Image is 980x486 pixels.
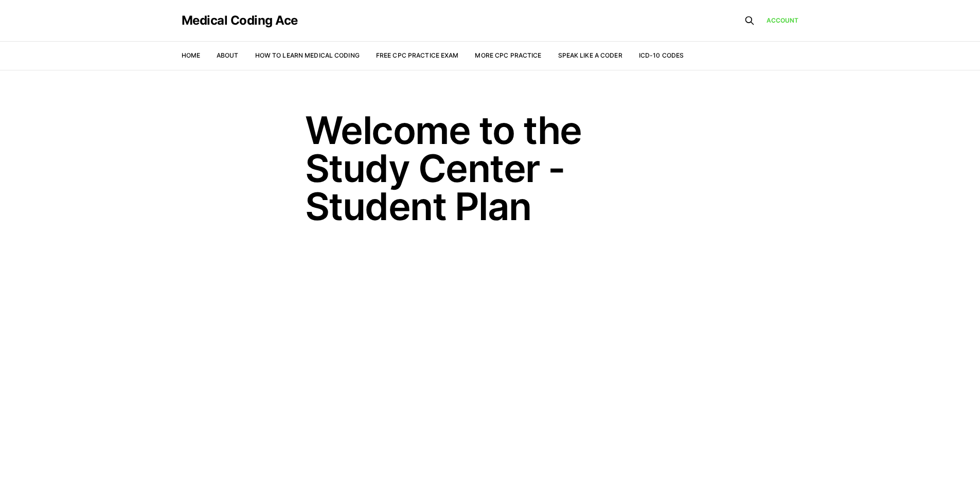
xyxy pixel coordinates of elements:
[475,51,541,59] a: More CPC Practice
[305,111,675,225] h1: Welcome to the Study Center - Student Plan
[767,16,799,25] a: Account
[182,14,298,27] a: Medical Coding Ace
[182,51,200,59] a: Home
[639,51,684,59] a: ICD-10 Codes
[558,51,622,59] a: Speak Like a Coder
[255,51,360,59] a: How to Learn Medical Coding
[217,51,239,59] a: About
[376,51,459,59] a: Free CPC Practice Exam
